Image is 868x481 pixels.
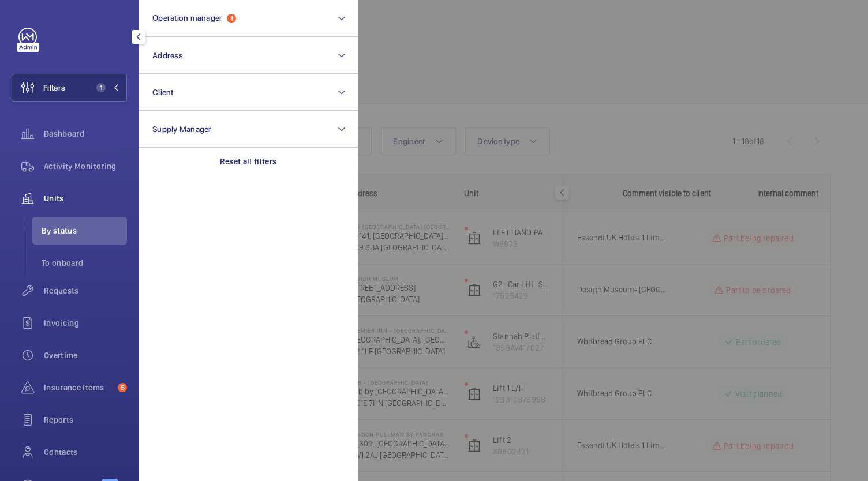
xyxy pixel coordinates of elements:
[12,74,127,102] button: Filters1
[44,382,113,393] span: Insurance items
[44,350,127,361] span: Overtime
[44,160,127,172] span: Activity Monitoring
[44,128,127,140] span: Dashboard
[96,83,106,92] span: 1
[44,317,127,329] span: Invoicing
[44,414,127,426] span: Reports
[44,446,127,458] span: Contacts
[44,285,127,296] span: Requests
[44,193,127,204] span: Units
[42,257,127,269] span: To onboard
[118,383,127,392] span: 5
[43,82,65,93] span: Filters
[42,225,127,236] span: By status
